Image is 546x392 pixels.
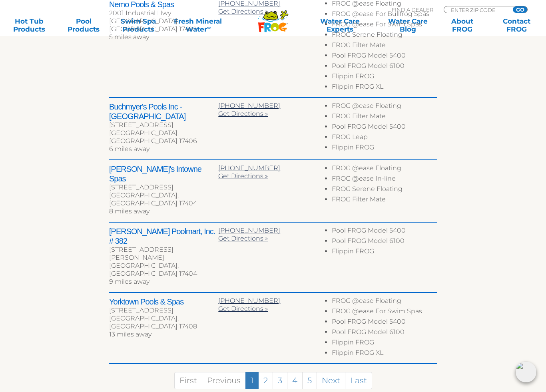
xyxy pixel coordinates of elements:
[109,33,149,41] span: 5 miles away
[218,172,268,180] a: Get Directions »
[109,129,218,145] div: [GEOGRAPHIC_DATA], [GEOGRAPHIC_DATA] 17406
[332,328,437,338] li: Pool FROG Model 6100
[317,372,345,389] a: Next
[332,307,437,318] li: FROG @ease For Swim Spas
[174,372,202,389] a: First
[332,227,437,237] li: Pool FROG Model 5400
[332,185,437,195] li: FROG Serene Floating
[202,372,246,389] a: Previous
[109,246,218,262] div: [STREET_ADDRESS][PERSON_NAME]
[302,372,317,389] a: 5
[109,297,218,306] h2: Yorktown Pools & Spas
[258,372,273,389] a: 2
[109,278,149,285] span: 9 miles away
[332,164,437,175] li: FROG @ease Floating
[109,145,149,153] span: 6 miles away
[109,183,218,191] div: [STREET_ADDRESS]
[109,164,218,183] h2: [PERSON_NAME]'s Intowne Spas
[109,191,218,207] div: [GEOGRAPHIC_DATA], [GEOGRAPHIC_DATA] 17404
[218,227,280,234] a: [PHONE_NUMBER]
[109,9,218,17] div: 2001 Industrial Hwy
[218,110,268,117] a: Get Directions »
[109,227,218,246] h2: [PERSON_NAME] Poolmart, Inc. # 382
[332,102,437,112] li: FROG @ease Floating
[218,102,280,109] a: [PHONE_NUMBER]
[218,305,268,312] a: Get Directions »
[332,10,437,20] li: FROG @ease For Bullfrog Spas
[62,17,105,33] a: PoolProducts
[441,17,484,33] a: AboutFROG
[109,314,218,330] div: [GEOGRAPHIC_DATA], [GEOGRAPHIC_DATA] 17408
[332,41,437,52] li: FROG Filter Mate
[332,297,437,307] li: FROG @ease Floating
[332,175,437,185] li: FROG @ease In-line
[218,297,280,304] a: [PHONE_NUMBER]
[332,52,437,62] li: Pool FROG Model 5400
[332,31,437,41] li: FROG Serene Floating
[332,237,437,247] li: Pool FROG Model 6100
[218,164,280,172] a: [PHONE_NUMBER]
[245,372,259,389] a: 1
[287,372,303,389] a: 4
[218,8,268,15] a: Get Directions »
[332,349,437,359] li: Flippin FROG XL
[332,195,437,206] li: FROG Filter Mate
[109,306,218,314] div: [STREET_ADDRESS]
[109,102,218,121] h2: Buchmyer's Pools Inc - [GEOGRAPHIC_DATA]
[332,72,437,83] li: Flippin FROG
[450,6,504,13] input: Zip Code Form
[332,83,437,93] li: Flippin FROG XL
[332,20,437,31] li: FROG @ease For Swim Spas
[109,262,218,278] div: [GEOGRAPHIC_DATA], [GEOGRAPHIC_DATA] 17404
[513,6,527,13] input: GO
[218,235,268,242] a: Get Directions »
[516,362,536,382] img: openIcon
[273,372,287,389] a: 3
[109,207,149,215] span: 8 miles away
[332,62,437,72] li: Pool FROG Model 6100
[332,112,437,123] li: FROG Filter Mate
[109,330,151,338] span: 13 miles away
[496,17,538,33] a: ContactFROG
[332,318,437,328] li: Pool FROG Model 5400
[332,143,437,154] li: Flippin FROG
[332,247,437,258] li: Flippin FROG
[332,133,437,143] li: FROG Leap
[109,121,218,129] div: [STREET_ADDRESS]
[8,17,50,33] a: Hot TubProducts
[332,123,437,133] li: Pool FROG Model 5400
[332,338,437,349] li: Flippin FROG
[109,17,218,33] div: [GEOGRAPHIC_DATA], [GEOGRAPHIC_DATA] 17402
[345,372,372,389] a: Last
